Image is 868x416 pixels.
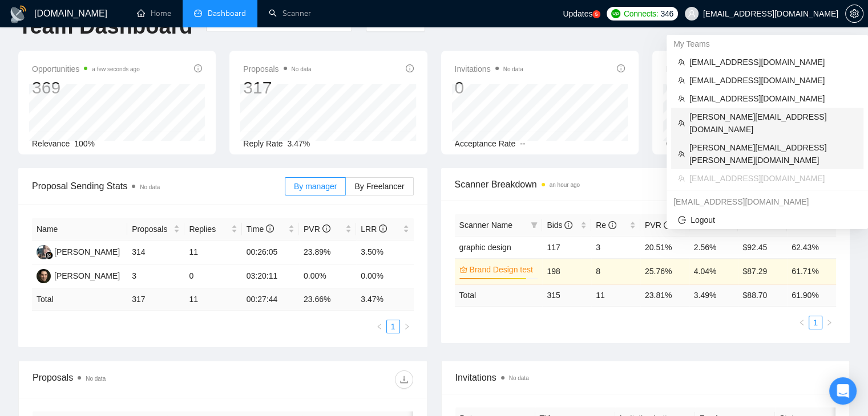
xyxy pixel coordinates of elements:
a: 1 [809,316,822,329]
li: Next Page [400,320,414,333]
td: $92.45 [738,236,787,258]
div: My Teams [667,35,868,53]
a: searchScanner [269,9,311,18]
span: info-circle [194,64,202,72]
td: 62.43% [787,236,836,258]
span: team [678,120,685,127]
span: info-circle [617,64,625,72]
td: 314 [127,240,184,264]
td: 03:20:11 [242,264,299,288]
td: $ 88.70 [738,284,787,306]
span: 346 [660,7,673,20]
td: 20.51% [640,236,689,258]
td: 3.49 % [689,284,738,306]
span: team [678,95,685,102]
div: nara.makan@gigradar.io [667,193,868,211]
td: 8 [591,258,640,284]
li: Previous Page [373,320,386,333]
td: 117 [542,236,591,258]
img: MC [37,245,51,259]
span: Dashboard [208,9,246,18]
a: setting [845,9,863,18]
span: Scanner Name [459,221,512,230]
span: info-circle [379,225,387,233]
time: a few seconds ago [92,66,139,72]
span: [PERSON_NAME][EMAIL_ADDRESS][PERSON_NAME][DOMAIN_NAME] [689,141,857,166]
a: 1 [387,320,399,333]
button: right [822,316,836,329]
div: 0 [455,77,523,99]
span: Proposals [243,62,311,76]
span: No data [292,66,312,72]
td: 0.00% [356,264,413,288]
th: Name [32,218,127,240]
td: 317 [127,288,184,311]
span: LRR [361,225,387,234]
span: -- [520,139,525,148]
span: logout [678,216,686,224]
td: 3 [591,236,640,258]
span: Time [247,225,274,234]
th: Replies [184,218,241,240]
span: Updates [563,9,592,18]
td: 4.04% [689,258,738,284]
span: [PERSON_NAME][EMAIL_ADDRESS][DOMAIN_NAME] [689,111,857,136]
li: 1 [386,320,400,333]
div: Open Intercom Messenger [829,377,857,405]
span: 100% [74,139,95,148]
button: left [373,320,386,333]
td: 00:27:44 [242,288,299,311]
span: Relevance [32,139,70,148]
span: Re [596,221,616,230]
span: Invitations [455,370,836,385]
span: Proposal Sending Stats [32,179,285,193]
span: left [376,323,383,330]
div: [PERSON_NAME] [54,246,120,258]
td: $87.29 [738,258,787,284]
span: No data [503,66,523,72]
span: PVR [304,225,330,234]
span: setting [846,9,863,18]
span: Proposals [132,223,171,235]
td: 61.90 % [787,284,836,306]
div: 369 [32,77,140,99]
button: setting [845,5,863,23]
span: PVR [645,221,672,230]
th: Proposals [127,218,184,240]
text: 5 [595,12,598,17]
span: 3.47% [288,139,310,148]
td: 0.00% [299,264,356,288]
a: 5 [592,10,600,18]
span: crown [459,266,467,274]
td: 23.66 % [299,288,356,311]
time: an hour ago [550,182,580,188]
li: Next Page [822,316,836,329]
span: Reply Rate [243,139,282,148]
td: 3.47 % [356,288,413,311]
span: filter [528,217,540,234]
td: 11 [184,288,241,311]
span: right [403,323,410,330]
span: Bids [547,221,572,230]
td: Total [32,288,127,311]
a: homeHome [137,9,171,18]
a: Brand Design test [470,263,536,276]
img: upwork-logo.png [611,9,620,18]
button: right [400,320,414,333]
a: graphic design [459,243,511,252]
button: download [395,370,413,389]
span: [EMAIL_ADDRESS][DOMAIN_NAME] [689,172,857,185]
div: [PERSON_NAME] [54,270,120,282]
td: 11 [591,284,640,306]
span: info-circle [266,225,274,233]
td: 3 [127,264,184,288]
span: No data [140,184,160,190]
span: Logout [678,214,857,226]
span: team [678,59,685,66]
img: YN [37,269,51,283]
span: info-circle [322,225,330,233]
span: user [688,10,696,18]
img: gigradar-bm.png [45,251,53,259]
span: Invitations [455,62,523,76]
button: left [795,316,809,329]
